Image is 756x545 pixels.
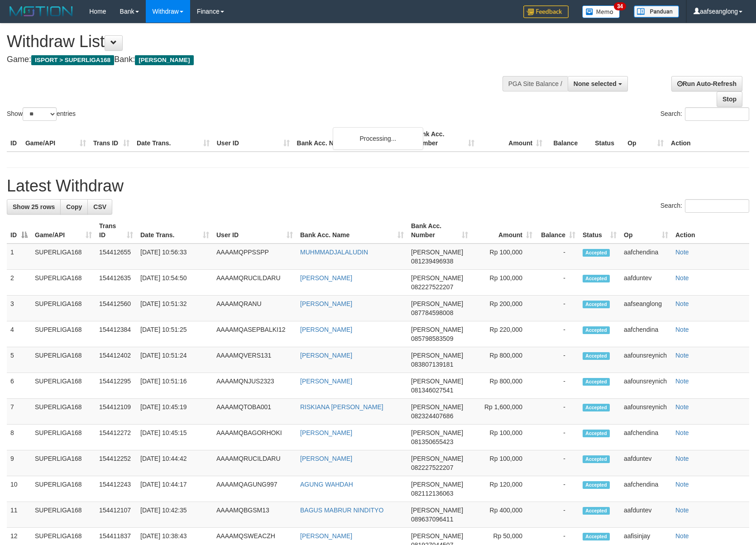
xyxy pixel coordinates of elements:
[213,373,297,399] td: AAAAMQNJUS2323
[620,347,672,373] td: aafounsreynich
[675,326,689,333] a: Note
[583,301,610,308] span: Accepted
[13,203,55,210] span: Show 25 rows
[31,55,114,65] span: ISPORT > SUPERLIGA168
[675,481,689,488] a: Note
[472,244,536,270] td: Rp 100,000
[137,399,213,425] td: [DATE] 10:45:19
[574,80,617,87] span: None selected
[213,244,297,270] td: AAAAMQPPSSPP
[411,387,453,394] span: Copy 081346027541 to clipboard
[660,107,749,121] label: Search:
[31,476,96,502] td: SUPERLIGA168
[96,476,137,502] td: 154412243
[568,76,628,91] button: None selected
[472,502,536,528] td: Rp 400,000
[31,450,96,476] td: SUPERLIGA168
[411,283,453,291] span: Copy 082227522207 to clipboard
[137,502,213,528] td: [DATE] 10:42:35
[536,450,579,476] td: -
[31,244,96,270] td: SUPERLIGA168
[546,126,591,152] th: Balance
[472,270,536,296] td: Rp 100,000
[7,321,31,347] td: 4
[472,218,536,244] th: Amount: activate to sort column ascending
[407,218,472,244] th: Bank Acc. Number: activate to sort column ascending
[31,425,96,450] td: SUPERLIGA168
[675,532,689,540] a: Note
[7,199,61,215] a: Show 25 rows
[472,399,536,425] td: Rp 1,600,000
[87,199,112,215] a: CSV
[472,373,536,399] td: Rp 800,000
[137,296,213,321] td: [DATE] 10:51:32
[96,347,137,373] td: 154412402
[96,399,137,425] td: 154412109
[411,403,463,411] span: [PERSON_NAME]
[23,107,57,121] select: Showentries
[300,326,352,333] a: [PERSON_NAME]
[7,425,31,450] td: 8
[536,218,579,244] th: Balance: activate to sort column ascending
[7,5,76,18] img: MOTION_logo.png
[31,218,96,244] th: Game/API: activate to sort column ascending
[7,270,31,296] td: 2
[300,300,352,307] a: [PERSON_NAME]
[411,455,463,462] span: [PERSON_NAME]
[536,347,579,373] td: -
[411,300,463,307] span: [PERSON_NAME]
[31,373,96,399] td: SUPERLIGA168
[411,309,453,316] span: Copy 087784598008 to clipboard
[675,378,689,385] a: Note
[96,244,137,270] td: 154412655
[213,218,297,244] th: User ID: activate to sort column ascending
[96,321,137,347] td: 154412384
[582,5,620,18] img: Button%20Memo.svg
[620,321,672,347] td: aafchendina
[583,533,610,540] span: Accepted
[300,429,352,436] a: [PERSON_NAME]
[583,455,610,463] span: Accepted
[675,403,689,411] a: Note
[411,490,453,497] span: Copy 082112136063 to clipboard
[333,127,423,150] div: Processing...
[137,450,213,476] td: [DATE] 10:44:42
[536,476,579,502] td: -
[591,126,624,152] th: Status
[31,399,96,425] td: SUPERLIGA168
[536,296,579,321] td: -
[7,502,31,528] td: 11
[213,321,297,347] td: AAAAMQASEPBALKI12
[675,300,689,307] a: Note
[472,425,536,450] td: Rp 100,000
[31,502,96,528] td: SUPERLIGA168
[96,450,137,476] td: 154412252
[411,249,463,256] span: [PERSON_NAME]
[7,296,31,321] td: 3
[620,425,672,450] td: aafchendina
[614,2,626,10] span: 34
[536,399,579,425] td: -
[472,476,536,502] td: Rp 120,000
[620,244,672,270] td: aafchendina
[411,532,463,540] span: [PERSON_NAME]
[536,425,579,450] td: -
[411,361,453,368] span: Copy 083807139181 to clipboard
[137,476,213,502] td: [DATE] 10:44:17
[133,126,213,152] th: Date Trans.
[583,481,610,489] span: Accepted
[213,126,293,152] th: User ID
[300,507,383,514] a: BAGUS MABRUR NINDITYO
[523,5,569,18] img: Feedback.jpg
[31,347,96,373] td: SUPERLIGA168
[137,321,213,347] td: [DATE] 10:51:25
[472,321,536,347] td: Rp 220,000
[634,5,679,18] img: panduan.png
[213,399,297,425] td: AAAAMQTOBA001
[536,244,579,270] td: -
[620,399,672,425] td: aafounsreynich
[536,373,579,399] td: -
[620,296,672,321] td: aafseanglong
[213,347,297,373] td: AAAAMQVERS131
[7,55,495,64] h4: Game: Bank:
